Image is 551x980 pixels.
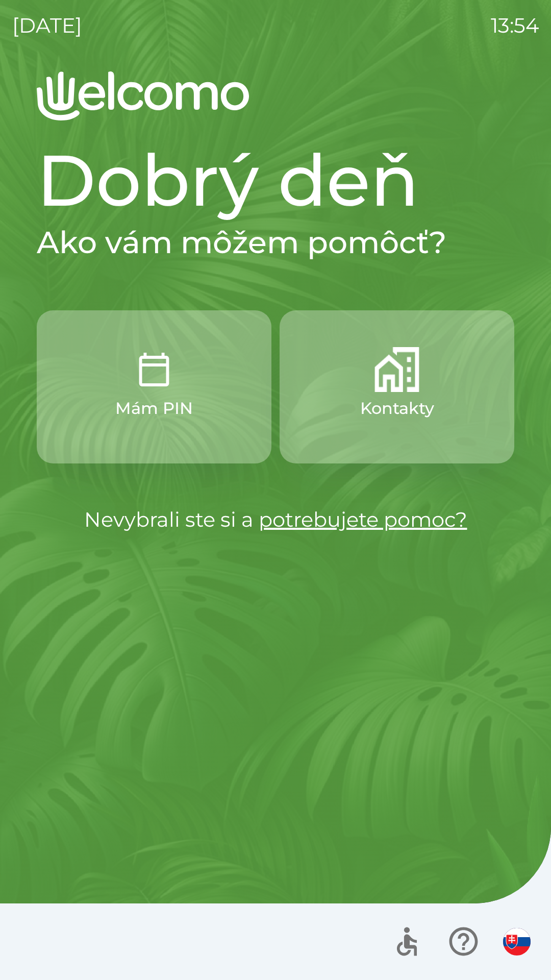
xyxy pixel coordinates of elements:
img: b27049de-0b2f-40e4-9c03-fd08ed06dc8a.png [374,347,419,392]
img: Logo [37,71,514,120]
button: Mám PIN [37,310,271,463]
p: [DATE] [12,10,82,41]
p: Nevybrali ste si a [37,504,514,535]
h1: Dobrý deň [37,137,514,224]
p: Mám PIN [115,396,193,421]
h2: Ako vám môžem pomôcť? [37,224,514,261]
a: potrebujete pomoc? [259,507,467,532]
button: Kontakty [280,310,514,463]
p: Kontakty [360,396,434,421]
p: 13:54 [491,10,539,41]
img: sk flag [503,928,531,955]
img: 5e2e28c1-c202-46ef-a5d1-e3942d4b9552.png [132,347,177,392]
